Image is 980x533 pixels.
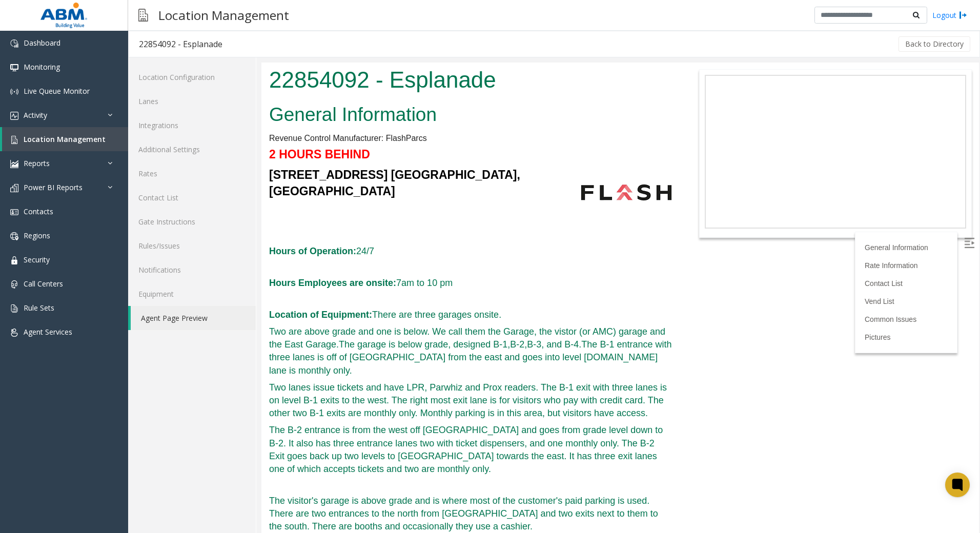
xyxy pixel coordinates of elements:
[10,280,18,289] img: 'icon'
[8,106,259,135] font: [STREET_ADDRESS] [GEOGRAPHIC_DATA], [GEOGRAPHIC_DATA]
[131,306,256,330] a: Agent Page Preview
[24,182,83,192] span: Power BI Reports
[128,258,256,282] a: Notifications
[8,361,411,413] h5: The B-2 entrance is from the west off [GEOGRAPHIC_DATA] and goes from grade level down to B-2. It...
[8,214,411,227] h5: 7am to 10 pm
[128,210,256,234] a: Gate Instructions
[153,3,294,28] h3: Location Management
[8,71,166,80] span: Revenue Control Manufacturer: FlashParcs
[24,158,50,168] span: Reports
[24,38,60,48] span: Dashboard
[8,319,411,358] h5: Two lanes issue tickets and have LPR, Parwhiz and Prox readers. The B-1 exit with three lanes is ...
[899,36,970,52] button: Back to Directory
[8,2,411,33] h1: 22854092 - Esplanade
[24,303,54,313] span: Rule Sets
[8,215,135,225] b: Hours Employees are onsite:
[24,86,90,96] span: Live Queue Monitor
[8,263,411,315] h5: Two are above grade and one is below. We call them the Garage, the vistor (or AMC) garage and the...
[128,89,256,113] a: Lanes
[128,161,256,186] a: Rates
[10,112,18,120] img: 'icon'
[8,39,411,66] h2: General Information
[603,235,633,243] a: Vend List
[10,39,18,48] img: 'icon'
[8,182,411,195] h5: 24/7
[932,10,967,20] a: Logout
[10,256,18,264] img: 'icon'
[10,232,18,240] img: 'icon'
[603,181,667,189] a: General Information
[8,432,411,471] h5: The visitor's garage is above grade and is where most of the customer's paid parking is used. The...
[603,199,657,207] a: Rate Information
[8,247,111,257] b: Location of Equipment:
[138,3,148,28] img: pageIcon
[24,279,63,289] span: Call Centers
[603,217,641,225] a: Contact List
[128,65,256,89] a: Location Configuration
[703,175,713,186] img: Open/Close Sidebar Menu
[959,10,967,20] img: logout
[24,62,60,72] span: Monitoring
[24,255,50,264] span: Security
[128,186,256,210] a: Contact List
[24,207,53,216] span: Contacts
[10,329,18,337] img: 'icon'
[8,183,95,194] b: Hours of Operation:
[10,136,18,144] img: 'icon'
[10,64,18,72] img: 'icon'
[2,127,128,151] a: Location Management
[319,104,411,156] img: 67582721dd3640dfa45e27dc98c9eb5f.jpg
[603,253,655,261] a: Common Issues
[10,304,18,313] img: 'icon'
[10,208,18,216] img: 'icon'
[24,231,50,240] span: Regions
[24,327,72,337] span: Agent Services
[24,110,47,120] span: Activity
[128,234,256,258] a: Rules/Issues
[10,160,18,168] img: 'icon'
[603,271,629,279] a: Pictures
[128,282,256,306] a: Equipment
[128,137,256,161] a: Additional Settings
[10,184,18,192] img: 'icon'
[8,246,411,259] h5: There are three garages onsite.
[139,37,222,51] div: 22854092 - Esplanade
[128,113,256,137] a: Integrations
[10,88,18,96] img: 'icon'
[24,134,106,144] span: Location Management
[8,85,109,98] b: 2 HOURS BEHIND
